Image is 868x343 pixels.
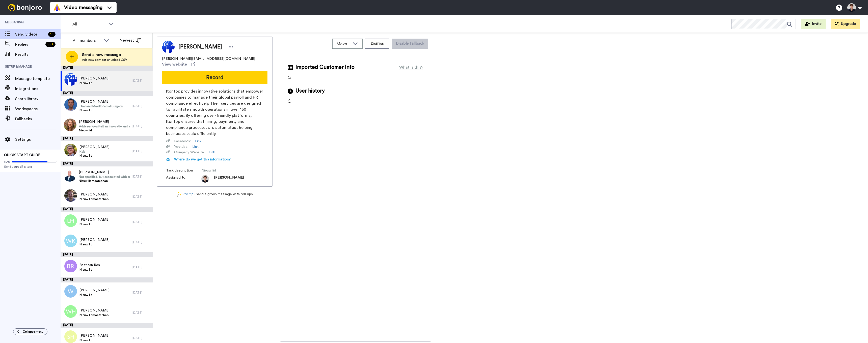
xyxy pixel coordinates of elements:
[15,51,61,58] span: Results
[177,192,194,197] a: Pro tip
[79,222,110,226] span: Nieuw lid
[61,277,153,282] div: [DATE]
[15,41,43,47] span: Replies
[79,145,110,150] span: [PERSON_NAME]
[79,192,110,197] span: [PERSON_NAME]
[209,150,215,155] a: Link
[6,4,44,11] img: bj-logo-header-white.svg
[13,328,47,335] button: Collapse menu
[132,149,150,153] div: [DATE]
[64,73,77,86] img: bd60a29c-a273-4af6-b491-9be5a51f9256.jpg
[15,86,61,92] span: Integrations
[64,285,77,298] img: w.png
[392,39,428,49] button: Disable fallback
[15,106,61,112] span: Workspaces
[79,268,100,272] span: Nieuw lid
[82,52,127,58] span: Send a new message
[177,192,181,197] img: magic-wand.svg
[61,91,153,96] div: [DATE]
[82,58,127,62] span: Add new contact or upload CSV
[64,260,77,272] img: br.png
[79,179,130,183] span: Nieuw lidmaatschap
[132,291,150,295] div: [DATE]
[64,169,76,182] img: 97d58b43-ad5c-4821-9c31-2dc96adf6b52.jpg
[116,35,145,45] button: Newest
[79,119,130,124] span: [PERSON_NAME]
[132,311,150,315] div: [DATE]
[64,189,77,202] img: 627a5dfb-c060-4398-814a-a82e8b40bddc.jpg
[79,175,130,179] span: Not specified, but associated with topics on groundwater influence and clays in water well drilling
[64,119,76,131] img: f7f444e6-a275-4d65-a54c-ca30aaa70b72.jpg
[132,175,150,179] div: [DATE]
[365,39,389,49] button: Dismiss
[195,139,201,144] a: Link
[831,19,860,29] button: Upgrade
[801,19,826,29] button: Invite
[23,330,43,334] span: Collapse menu
[295,64,355,71] span: Imported Customer Info
[79,308,110,313] span: [PERSON_NAME]
[79,99,123,104] span: [PERSON_NAME]
[399,64,423,70] div: What is this?
[64,144,77,156] img: e936990d-a65d-420c-bcaf-20eb6ee5f7d7.jpg
[61,136,153,141] div: [DATE]
[79,170,130,175] span: [PERSON_NAME]
[61,161,153,166] div: [DATE]
[79,217,110,222] span: [PERSON_NAME]
[174,144,188,149] span: Youtube :
[79,242,110,246] span: Nieuw lid
[162,61,187,67] span: View website
[132,195,150,199] div: [DATE]
[132,124,150,128] div: [DATE]
[132,79,150,83] div: [DATE]
[132,240,150,244] div: [DATE]
[79,128,130,132] span: Nieuw lid
[132,104,150,108] div: [DATE]
[132,220,150,224] div: [DATE]
[64,4,102,11] span: Video messaging
[201,175,209,183] img: 216cd624-f66a-4acb-8f94-1649e32c9fda-1738782420.jpg
[214,175,244,183] span: [PERSON_NAME]
[192,144,199,149] a: Link
[79,313,110,317] span: Nieuw lidmaatschap
[4,153,40,157] span: QUICK START GUIDE
[162,71,267,84] button: Record
[15,136,61,142] span: Settings
[79,288,110,293] span: [PERSON_NAME]
[72,21,106,27] span: All
[174,150,205,155] span: Company Website :
[64,235,77,247] img: wk.png
[15,116,61,122] span: Fallbacks
[79,338,110,342] span: Nieuw lid
[64,305,77,318] img: wh.png
[162,56,255,61] span: [PERSON_NAME][EMAIL_ADDRESS][DOMAIN_NAME]
[79,150,110,154] span: Kok
[64,214,77,227] img: lh.png
[15,96,61,102] span: Share library
[201,168,249,173] span: Nieuw lid
[79,293,110,297] span: Nieuw lid
[337,41,350,47] span: Move
[79,104,123,108] span: Oral and Maxillofacial Surgeon
[79,124,130,128] span: Adviseur Kwaliteit en Innovatie and ambtelijk secretaris [PERSON_NAME]
[178,43,222,51] span: [PERSON_NAME]
[61,323,153,328] div: [DATE]
[166,88,263,137] span: Itontop provides innovative solutions that empower companies to manage their global payroll and H...
[15,76,61,82] span: Message template
[4,160,11,164] span: 80%
[162,41,175,53] img: Image of John Verkooijen
[132,265,150,269] div: [DATE]
[79,154,110,158] span: Nieuw lid
[132,336,150,340] div: [DATE]
[174,158,231,161] span: Where do we get this information?
[15,31,46,37] span: Send videos
[79,81,110,85] span: Nieuw lid
[4,165,57,169] span: Send yourself a test
[61,207,153,212] div: [DATE]
[79,237,110,242] span: [PERSON_NAME]
[157,192,273,197] div: - Send a group message with roll-ups
[61,66,153,71] div: [DATE]
[48,32,56,37] div: 15
[53,4,61,12] img: vm-color.svg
